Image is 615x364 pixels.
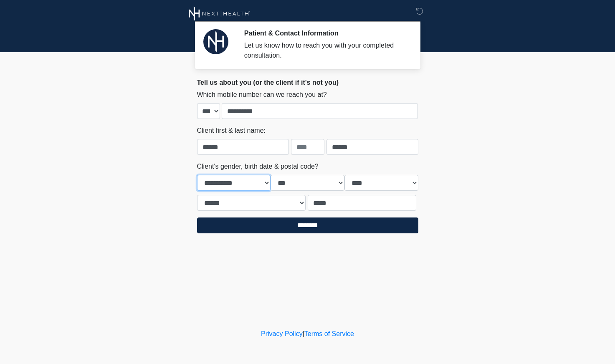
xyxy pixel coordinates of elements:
[303,330,304,337] a: |
[197,78,418,86] h2: Tell us about you (or the client if it's not you)
[203,29,228,54] img: Agent Avatar
[189,6,250,21] img: Next Health Wellness Logo
[197,126,266,136] label: Client first & last name:
[244,29,406,37] h2: Patient & Contact Information
[261,330,303,337] a: Privacy Policy
[304,330,354,337] a: Terms of Service
[197,90,327,100] label: Which mobile number can we reach you at?
[197,162,319,172] label: Client's gender, birth date & postal code?
[244,40,406,61] div: Let us know how to reach you with your completed consultation.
